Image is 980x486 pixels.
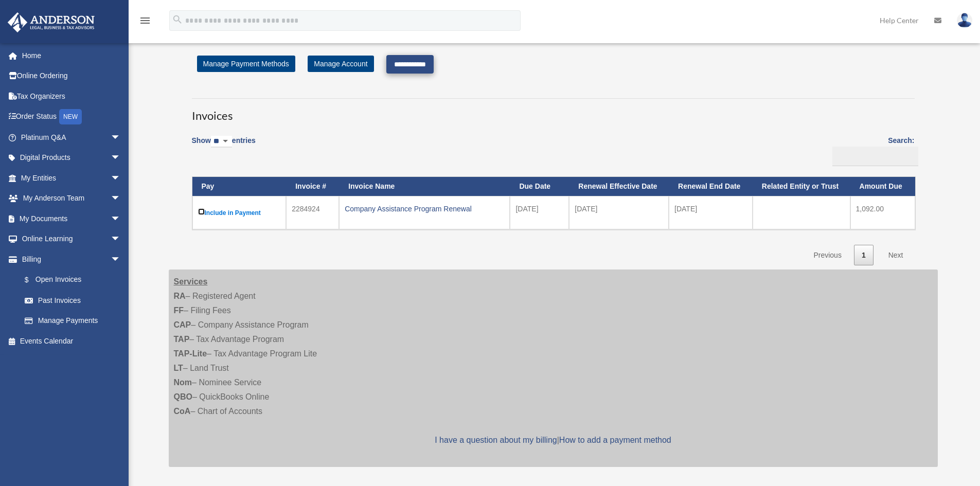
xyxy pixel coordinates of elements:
[345,202,504,216] div: Company Assistance Program Renewal
[174,320,191,329] strong: CAP
[7,331,136,351] a: Events Calendar
[14,290,131,311] a: Past Invoices
[7,127,136,148] a: Platinum Q&Aarrow_drop_down
[211,136,232,148] select: Showentries
[669,177,753,196] th: Renewal End Date: activate to sort column ascending
[753,177,850,196] th: Related Entity or Trust: activate to sort column ascending
[192,134,256,158] label: Show entries
[197,56,295,72] a: Manage Payment Methods
[192,177,287,196] th: Pay: activate to sort column descending
[829,134,915,166] label: Search:
[7,148,136,168] a: Digital Productsarrow_drop_down
[669,196,753,229] td: [DATE]
[308,56,373,72] a: Manage Account
[957,13,972,28] img: User Pic
[174,392,192,401] strong: QBO
[806,245,849,266] a: Previous
[510,177,569,196] th: Due Date: activate to sort column ascending
[569,177,669,196] th: Renewal Effective Date: activate to sort column ascending
[174,292,186,300] strong: RA
[569,196,669,229] td: [DATE]
[174,378,192,387] strong: Nom
[7,188,136,209] a: My Anderson Teamarrow_drop_down
[7,45,136,66] a: Home
[850,196,915,229] td: 1,092.00
[174,335,190,344] strong: TAP
[169,269,938,467] div: – Registered Agent – Filing Fees – Company Assistance Program – Tax Advantage Program – Tax Advan...
[559,436,671,444] a: How to add a payment method
[174,407,191,416] strong: CoA
[59,109,82,124] div: NEW
[881,245,911,266] a: Next
[111,188,131,209] span: arrow_drop_down
[192,98,915,124] h3: Invoices
[286,177,339,196] th: Invoice #: activate to sort column ascending
[111,127,131,148] span: arrow_drop_down
[139,18,151,27] a: menu
[832,147,918,166] input: Search:
[7,229,136,249] a: Online Learningarrow_drop_down
[198,206,281,219] label: Include in Payment
[174,277,208,286] strong: Services
[174,349,207,358] strong: TAP-Lite
[111,229,131,250] span: arrow_drop_down
[111,168,131,189] span: arrow_drop_down
[510,196,569,229] td: [DATE]
[14,311,131,331] a: Manage Payments
[5,12,98,32] img: Anderson Advisors Platinum Portal
[14,269,126,291] a: $Open Invoices
[174,364,183,372] strong: LT
[111,208,131,229] span: arrow_drop_down
[7,106,136,128] a: Order StatusNEW
[7,168,136,188] a: My Entitiesarrow_drop_down
[139,14,151,27] i: menu
[198,208,205,215] input: Include in Payment
[286,196,339,229] td: 2284924
[435,436,557,444] a: I have a question about my billing
[111,249,131,270] span: arrow_drop_down
[7,66,136,86] a: Online Ordering
[111,148,131,169] span: arrow_drop_down
[7,86,136,106] a: Tax Organizers
[7,249,131,269] a: Billingarrow_drop_down
[854,245,874,266] a: 1
[7,208,136,229] a: My Documentsarrow_drop_down
[172,14,183,25] i: search
[174,433,933,447] p: |
[339,177,510,196] th: Invoice Name: activate to sort column ascending
[850,177,915,196] th: Amount Due: activate to sort column ascending
[174,306,184,315] strong: FF
[30,274,35,286] span: $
